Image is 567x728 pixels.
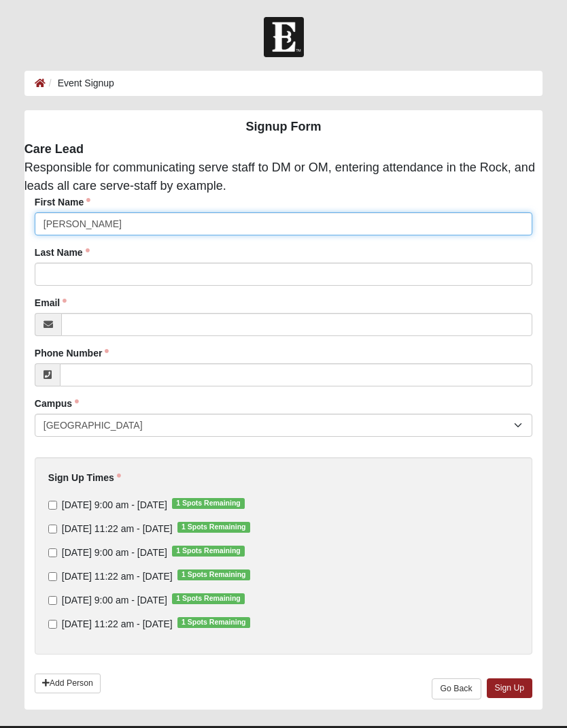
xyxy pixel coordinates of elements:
span: 1 Spots Remaining [177,522,250,533]
label: Last Name [35,246,90,259]
span: 1 Spots Remaining [177,569,250,580]
span: [DATE] 11:22 am - [DATE] [62,571,173,582]
span: 1 Spots Remaining [177,617,250,628]
a: Add Person [35,674,101,693]
input: [DATE] 9:00 am - [DATE]1 Spots Remaining [48,501,57,510]
a: Go Back [432,678,481,699]
span: 1 Spots Remaining [172,546,245,557]
label: Sign Up Times [48,471,121,484]
label: Email [35,296,67,310]
span: [DATE] 11:22 am - [DATE] [62,523,173,534]
img: Church of Eleven22 Logo [264,17,304,57]
li: Event Signup [46,76,114,90]
a: Sign Up [487,678,533,698]
label: First Name [35,195,90,209]
span: 1 Spots Remaining [172,593,245,604]
input: [DATE] 11:22 am - [DATE]1 Spots Remaining [48,620,57,629]
span: [DATE] 9:00 am - [DATE] [62,595,167,606]
input: [DATE] 11:22 am - [DATE]1 Spots Remaining [48,572,57,581]
span: [DATE] 9:00 am - [DATE] [62,547,167,558]
label: Campus [35,397,79,410]
input: [DATE] 9:00 am - [DATE]1 Spots Remaining [48,548,57,557]
strong: Care Lead [24,142,84,156]
span: 1 Spots Remaining [172,498,245,509]
label: Phone Number [35,346,109,360]
span: [DATE] 11:22 am - [DATE] [62,618,173,629]
input: [DATE] 9:00 am - [DATE]1 Spots Remaining [48,596,57,605]
span: [DATE] 9:00 am - [DATE] [62,499,167,510]
input: [DATE] 11:22 am - [DATE]1 Spots Remaining [48,525,57,533]
h4: Signup Form [24,120,543,135]
div: Responsible for communicating serve staff to DM or OM, entering attendance in the Rock, and leads... [14,140,553,195]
